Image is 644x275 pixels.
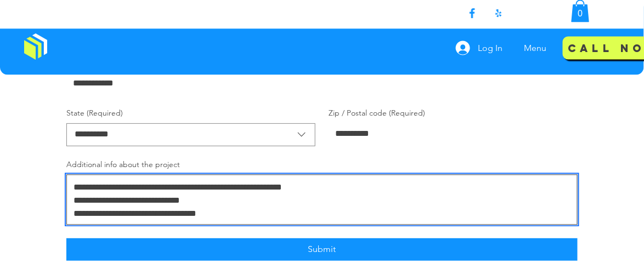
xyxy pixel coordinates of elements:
[389,108,425,119] span: (Required)
[67,180,578,221] textarea: Additional info about the project
[24,33,47,60] img: Window Cleaning Budds, Affordable window cleaning services near me in Los Angeles
[466,7,479,20] img: Facebook
[87,108,123,119] span: (Required)
[466,7,505,20] ul: Social Bar
[329,108,425,119] label: Zip / Postal code
[66,159,180,170] label: Additional info about the project
[66,73,571,95] input: City
[66,238,578,261] button: Submit
[518,35,552,62] p: Menu
[308,244,336,255] span: Submit
[474,42,506,54] span: Log In
[495,228,644,275] iframe: Wix Chat
[578,8,583,18] text: 0
[329,123,571,145] input: Zip / Postal code
[492,7,505,20] img: Yelp!
[516,35,558,62] nav: Site
[448,38,510,59] button: Log In
[66,108,123,119] label: State
[516,35,558,62] div: Menu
